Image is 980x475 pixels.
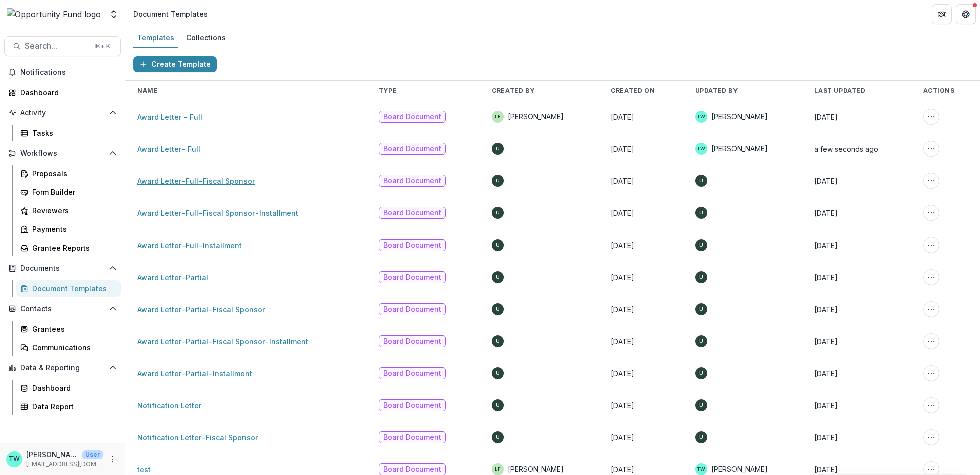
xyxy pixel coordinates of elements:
span: Board Document [383,369,441,378]
button: More [107,453,119,465]
button: More Action [923,397,939,413]
button: Open entity switcher [107,4,121,24]
span: [DATE] [814,209,838,217]
span: [DATE] [814,177,838,185]
a: Award Letter-Full-Installment [137,241,242,250]
a: Collections [182,28,230,48]
span: [DATE] [814,401,838,410]
div: Proposals [32,168,113,179]
div: Ti Wilhelm [697,467,705,472]
a: Proposals [16,165,121,182]
div: Data Report [32,401,113,412]
span: Board Document [383,401,441,410]
span: [DATE] [611,305,634,314]
div: Communications [32,342,113,353]
th: Updated By [683,81,803,101]
div: Unknown [699,275,703,280]
a: Award Letter-Partial-Installment [137,369,252,378]
div: Unknown [496,210,500,215]
button: Open Data & Reporting [4,360,121,376]
a: Tasks [16,125,121,141]
div: Unknown [496,339,500,344]
th: Name [125,81,367,101]
span: Search... [25,41,88,51]
div: Unknown [699,243,703,248]
span: a few seconds ago [814,145,878,153]
a: Form Builder [16,184,121,200]
span: Board Document [383,241,441,250]
div: Dashboard [32,383,113,393]
div: Ti Wilhelm [697,146,705,151]
div: Unknown [496,178,500,183]
span: [PERSON_NAME] [508,112,564,122]
a: Award Letter-Partial-Fiscal Sponsor [137,305,265,314]
span: Data & Reporting [20,364,105,372]
span: [DATE] [611,465,634,474]
div: Form Builder [32,187,113,197]
a: Notification Letter-Fiscal Sponsor [137,433,258,442]
a: test [137,465,151,474]
span: Board Document [383,337,441,346]
button: More Action [923,429,939,445]
span: [DATE] [611,177,634,185]
a: Award Letter - Full [137,113,202,121]
a: Reviewers [16,202,121,219]
div: Unknown [699,371,703,376]
span: [DATE] [814,369,838,378]
span: Contacts [20,305,105,313]
p: User [82,450,103,459]
span: [DATE] [611,273,634,282]
div: Payments [32,224,113,234]
a: Award Letter-Partial [137,273,208,282]
div: Unknown [496,243,500,248]
div: Tasks [32,128,113,138]
a: Grantees [16,321,121,337]
div: Unknown [496,435,500,440]
button: More Action [923,333,939,349]
button: Notifications [4,64,121,80]
th: Actions [911,81,980,101]
div: Unknown [699,339,703,344]
a: Data Report [16,398,121,415]
span: [DATE] [814,337,838,346]
p: [EMAIL_ADDRESS][DOMAIN_NAME] [26,460,103,469]
button: Open Documents [4,260,121,276]
a: Award Letter-Full-Fiscal Sponsor-Installment [137,209,298,217]
button: More Action [923,269,939,285]
th: Created On [599,81,683,101]
div: Document Templates [133,9,208,19]
span: Board Document [383,145,441,153]
button: Search... [4,36,121,56]
button: More Action [923,365,939,381]
div: Lucy Fey [495,114,501,119]
a: Award Letter- Full [137,145,200,153]
span: [DATE] [611,241,634,250]
div: Dashboard [20,87,113,98]
a: Award Letter-Full-Fiscal Sponsor [137,177,255,185]
div: Unknown [699,210,703,215]
span: Board Document [383,113,441,121]
div: Lucy Fey [495,467,501,472]
div: Reviewers [32,205,113,216]
a: Notification Letter [137,401,201,410]
a: Dashboard [16,380,121,396]
div: Unknown [699,435,703,440]
button: More Action [923,237,939,253]
div: Unknown [699,178,703,183]
span: Workflows [20,149,105,158]
span: [DATE] [611,145,634,153]
span: [DATE] [611,209,634,217]
button: Open Activity [4,105,121,121]
button: More Action [923,301,939,317]
span: [DATE] [611,113,634,121]
div: Unknown [699,403,703,408]
span: Board Document [383,273,441,282]
div: Grantees [32,324,113,334]
span: [DATE] [611,401,634,410]
div: Unknown [699,307,703,312]
span: Documents [20,264,105,273]
button: More Action [923,173,939,189]
button: Create Template [133,56,217,72]
a: Grantee Reports [16,240,121,256]
div: Unknown [496,307,500,312]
